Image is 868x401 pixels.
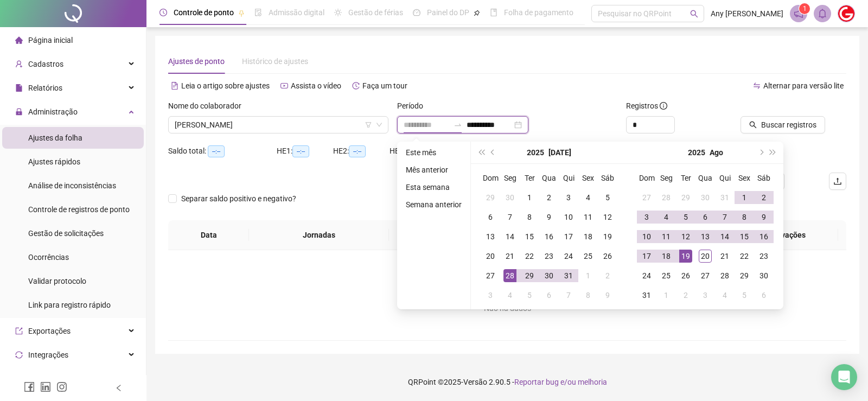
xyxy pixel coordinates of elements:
div: 6 [484,211,497,224]
div: 10 [640,230,653,243]
div: 28 [718,269,731,282]
span: Gestão de solicitações [28,229,104,238]
td: 2025-08-04 [656,207,676,227]
td: 2025-07-31 [559,266,578,285]
span: facebook [24,381,35,392]
th: Seg [656,168,676,188]
span: search [749,121,757,129]
th: Dom [481,168,500,188]
div: 7 [718,211,731,224]
th: Sáb [754,168,774,188]
td: 2025-08-09 [598,285,617,305]
div: 31 [562,269,575,282]
td: 2025-08-04 [500,285,520,305]
div: 6 [757,289,770,302]
span: Controle de ponto [174,8,234,17]
span: Faça um tour [362,81,407,90]
div: 29 [679,191,692,204]
div: 7 [562,289,575,302]
td: 2025-08-20 [695,246,715,266]
td: 2025-08-26 [676,266,695,285]
div: Não há dados [181,302,833,314]
span: sun [334,9,342,16]
td: 2025-08-10 [637,227,656,246]
span: clock-circle [159,9,167,16]
span: 1 [803,5,807,12]
footer: QRPoint © 2025 - 2.90.5 - [146,363,868,401]
span: Buscar registros [761,119,816,131]
div: 18 [660,250,673,263]
span: Registros [626,100,667,112]
div: 9 [601,289,614,302]
li: Semana anterior [401,198,466,211]
div: 5 [679,211,692,224]
button: year panel [527,142,544,163]
div: 9 [757,211,770,224]
span: Folha de pagamento [504,8,573,17]
span: --:-- [349,145,366,157]
td: 2025-08-22 [735,246,754,266]
span: dashboard [413,9,420,16]
td: 2025-08-27 [695,266,715,285]
span: Integrações [28,351,68,359]
div: 4 [503,289,516,302]
td: 2025-07-25 [578,246,598,266]
span: file [15,84,23,92]
span: Painel do DP [427,8,469,17]
sup: 1 [799,3,810,14]
th: Sex [578,168,598,188]
td: 2025-07-01 [520,188,539,207]
td: 2025-07-09 [539,207,559,227]
span: pushpin [474,10,480,16]
td: 2025-07-22 [520,246,539,266]
div: 2 [757,191,770,204]
label: Nome do colaborador [168,100,248,112]
span: history [352,82,360,90]
td: 2025-09-03 [695,285,715,305]
div: 3 [484,289,497,302]
span: Assista o vídeo [291,81,341,90]
td: 2025-07-18 [578,227,598,246]
span: youtube [280,82,288,90]
div: HE 3: [390,145,446,157]
div: 29 [484,191,497,204]
span: Versão [463,378,487,386]
span: down [376,122,382,128]
td: 2025-08-21 [715,246,735,266]
td: 2025-07-29 [520,266,539,285]
span: --:-- [208,145,225,157]
td: 2025-08-05 [676,207,695,227]
td: 2025-07-27 [481,266,500,285]
div: 29 [523,269,536,282]
div: 19 [679,250,692,263]
span: notification [794,9,803,18]
span: Exportações [28,327,71,335]
td: 2025-07-24 [559,246,578,266]
td: 2025-07-28 [656,188,676,207]
div: 24 [640,269,653,282]
td: 2025-08-29 [735,266,754,285]
span: Separar saldo positivo e negativo? [177,193,301,205]
div: 8 [738,211,751,224]
img: 64933 [838,5,854,22]
div: 22 [523,250,536,263]
div: 15 [523,230,536,243]
span: Administração [28,107,78,116]
div: 21 [503,250,516,263]
div: 18 [582,230,595,243]
div: 2 [542,191,556,204]
div: 30 [503,191,516,204]
label: Período [397,100,430,112]
div: 14 [718,230,731,243]
span: search [690,10,698,18]
td: 2025-07-12 [598,207,617,227]
td: 2025-08-01 [735,188,754,207]
th: Seg [500,168,520,188]
div: 29 [738,269,751,282]
div: 2 [679,289,692,302]
th: Sáb [598,168,617,188]
span: Ajustes da folha [28,133,82,142]
td: 2025-09-05 [735,285,754,305]
div: 16 [542,230,556,243]
span: Alternar para versão lite [763,81,844,90]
